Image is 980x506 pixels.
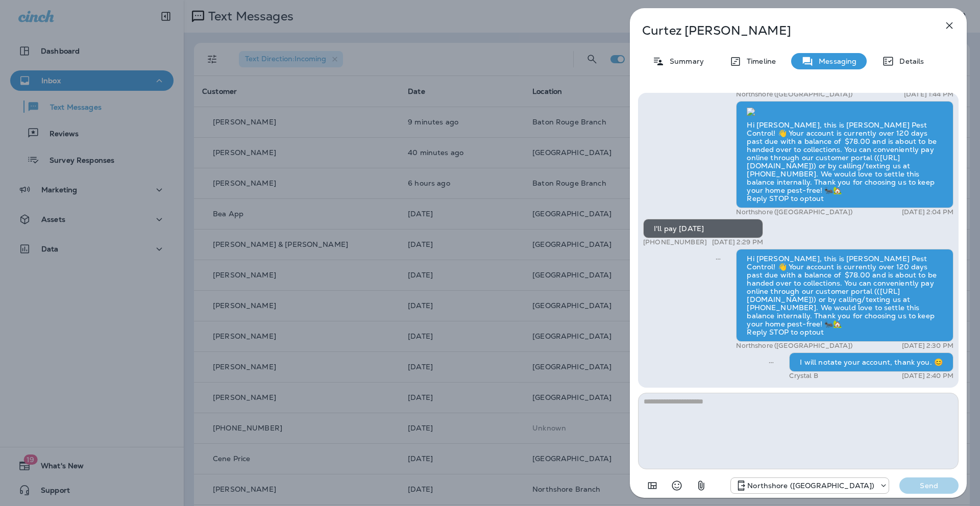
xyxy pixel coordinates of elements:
p: Timeline [742,57,776,65]
p: [DATE] 2:04 PM [902,208,953,216]
div: Hi [PERSON_NAME], this is [PERSON_NAME] Pest Control! 👋 Your account is currently over 120 days p... [736,249,953,342]
p: [DATE] 2:30 PM [902,342,953,350]
p: Details [894,57,924,65]
button: Select an emoji [667,475,687,496]
p: Northshore ([GEOGRAPHIC_DATA]) [736,208,852,216]
div: I will notate your account, thank you. 😊 [789,352,953,372]
p: Northshore ([GEOGRAPHIC_DATA]) [736,90,852,98]
p: Crystal B [789,372,818,380]
p: [DATE] 2:29 PM [712,238,763,246]
p: Northshore ([GEOGRAPHIC_DATA]) [736,342,852,350]
p: [DATE] 2:40 PM [902,372,953,380]
div: +1 (985) 603-7378 [731,479,889,492]
p: Summary [665,57,704,65]
img: twilio-download [747,108,755,116]
p: Curtez [PERSON_NAME] [642,23,921,38]
span: Sent [716,254,721,263]
p: [PHONE_NUMBER] [643,238,707,246]
div: I'll pay [DATE] [643,219,763,238]
p: Messaging [814,57,856,65]
span: Sent [769,357,774,366]
p: Northshore ([GEOGRAPHIC_DATA]) [747,482,874,490]
div: Hi [PERSON_NAME], this is [PERSON_NAME] Pest Control! 👋 Your account is currently over 120 days p... [736,101,953,208]
button: Add in a premade template [642,475,663,496]
p: [DATE] 1:44 PM [904,90,953,98]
